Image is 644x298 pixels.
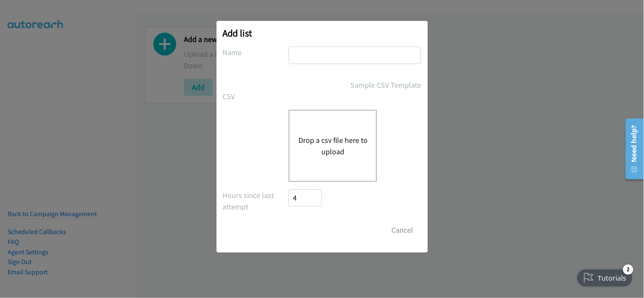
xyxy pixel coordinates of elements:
[223,27,422,39] h2: Add list
[223,189,289,212] label: Hours since last attempt
[572,261,638,292] iframe: Checklist
[223,91,289,102] label: CSV
[384,222,422,239] button: Cancel
[298,134,368,157] button: Drop a csv file here to upload
[620,115,644,183] iframe: Resource Center
[223,47,289,58] label: Name
[351,79,422,91] a: Sample CSV Template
